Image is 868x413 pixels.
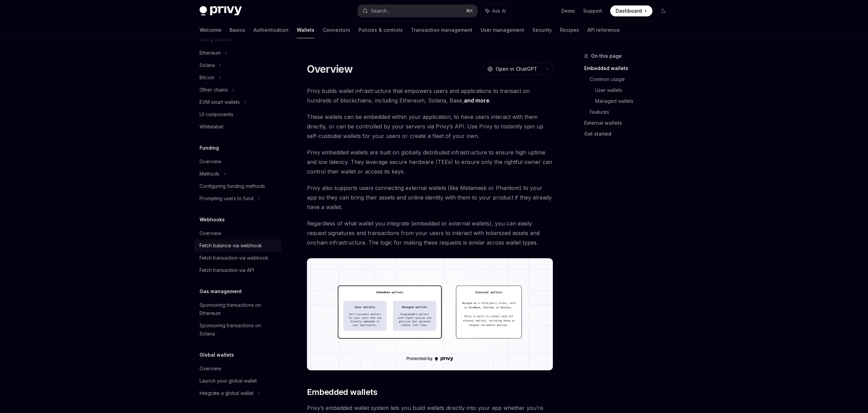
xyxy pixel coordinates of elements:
[584,63,674,74] a: Embedded wallets
[200,157,221,166] div: Overview
[371,7,390,15] div: Search...
[194,227,281,239] a: Overview
[230,22,245,38] a: Basics
[590,74,674,85] a: Common usage
[307,258,553,370] img: images/walletoverview.png
[200,287,242,295] h5: Gas management
[496,66,537,72] span: Open in ChatGPT
[194,319,281,340] a: Sponsoring transactions on Solana
[323,22,350,38] a: Connectors
[307,387,377,398] span: Embedded wallets
[466,8,473,14] span: ⌘ K
[194,239,281,252] a: Fetch balance via webhook
[200,389,253,397] div: Integrate a global wallet
[297,22,314,38] a: Wallets
[561,8,575,14] a: Demo
[532,22,552,38] a: Security
[200,123,223,131] div: Whitelabel
[200,377,257,385] div: Launch your global wallet
[200,229,221,237] div: Overview
[194,108,281,121] a: UI components
[307,183,553,212] span: Privy also supports users connecting external wallets (like Metamask or Phantom) to your app so t...
[200,170,219,178] div: Methods
[194,121,281,133] a: Whitelabel
[483,63,541,75] button: Open in ChatGPT
[200,6,242,16] img: dark logo
[492,8,506,14] span: Ask AI
[411,22,472,38] a: Transaction management
[481,22,524,38] a: User management
[200,301,277,317] div: Sponsoring transactions on Ethereum
[591,52,622,60] span: On this page
[595,85,674,96] a: User wallets
[253,22,289,38] a: Authentication
[590,107,674,118] a: Features
[194,252,281,264] a: Fetch transaction via webhook
[307,86,553,105] span: Privy builds wallet infrastructure that empowers users and applications to transact on hundreds o...
[200,194,253,203] div: Prompting users to fund
[583,8,602,14] a: Support
[200,98,240,106] div: EVM smart wallets
[358,5,477,17] button: Search...⌘K
[200,49,221,57] div: Ethereum
[560,22,579,38] a: Recipes
[200,351,234,359] h5: Global wallets
[658,5,669,16] button: Toggle dark mode
[200,61,215,69] div: Solana
[481,5,511,17] button: Ask AI
[307,112,553,141] span: These wallets can be embedded within your application, to have users interact with them directly,...
[200,86,228,94] div: Other chains
[194,264,281,276] a: Fetch transaction via API
[200,110,233,119] div: UI components
[200,364,221,373] div: Overview
[584,128,674,139] a: Get started
[610,5,652,16] a: Dashboard
[200,182,265,190] div: Configuring funding methods
[595,96,674,107] a: Managed wallets
[307,63,353,75] h1: Overview
[587,22,620,38] a: API reference
[616,8,642,14] span: Dashboard
[194,375,281,387] a: Launch your global wallet
[200,216,225,224] h5: Webhooks
[200,73,215,82] div: Bitcoin
[307,219,553,247] span: Regardless of what wallet you integrate (embedded or external wallets), you can easily request si...
[200,321,277,338] div: Sponsoring transactions on Solana
[194,299,281,319] a: Sponsoring transactions on Ethereum
[194,155,281,168] a: Overview
[194,180,281,192] a: Configuring funding methods
[584,118,674,128] a: External wallets
[194,362,281,375] a: Overview
[358,22,403,38] a: Policies & controls
[200,22,221,38] a: Welcome
[464,97,489,104] a: and more
[307,148,553,176] span: Privy embedded wallets are built on globally distributed infrastructure to ensure high uptime and...
[200,144,219,152] h5: Funding
[200,254,268,262] div: Fetch transaction via webhook
[200,266,254,274] div: Fetch transaction via API
[200,242,262,250] div: Fetch balance via webhook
